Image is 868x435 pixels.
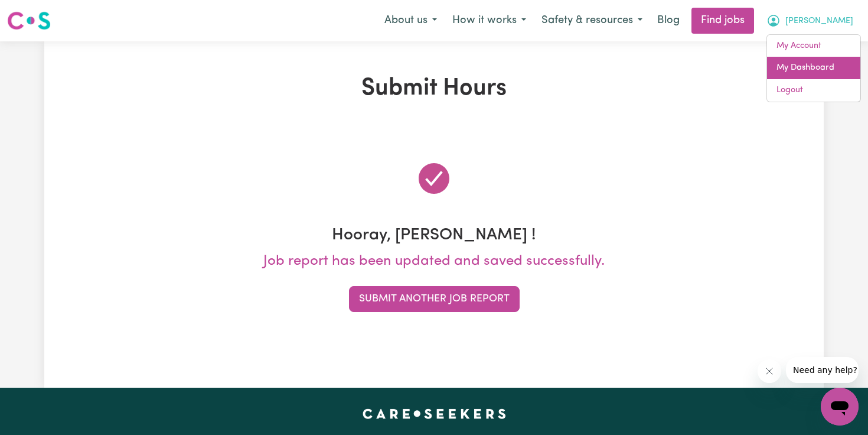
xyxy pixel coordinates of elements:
[766,34,861,102] div: My Account
[445,8,534,33] button: How it works
[51,226,817,246] h3: Hooray, [PERSON_NAME] !
[650,8,687,34] a: Blog
[51,74,817,103] h1: Submit Hours
[767,79,860,102] a: Logout
[759,8,861,33] button: My Account
[377,8,445,33] button: About us
[767,57,860,79] a: My Dashboard
[7,7,51,34] a: Careseekers logo
[349,286,520,312] button: Submit Another Job Report
[785,15,853,28] span: [PERSON_NAME]
[786,357,859,383] iframe: Message from company
[821,388,859,426] iframe: Button to launch messaging window
[691,8,754,34] a: Find jobs
[7,10,51,31] img: Careseekers logo
[51,251,817,272] p: Job report has been updated and saved successfully.
[363,409,506,418] a: Careseekers home page
[767,35,860,57] a: My Account
[758,359,781,383] iframe: Close message
[534,8,650,33] button: Safety & resources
